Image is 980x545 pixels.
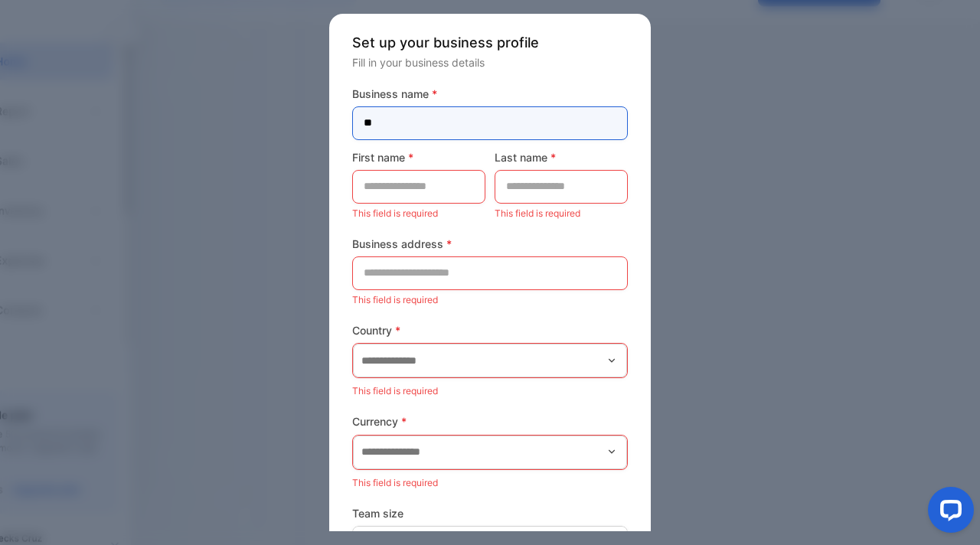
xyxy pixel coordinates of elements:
[352,149,485,165] label: First name
[352,413,628,429] label: Currency
[352,86,628,102] label: Business name
[352,32,628,53] p: Set up your business profile
[916,481,980,545] iframe: LiveChat chat widget
[495,204,628,224] p: This field is required
[352,505,628,521] label: Team size
[495,149,628,165] label: Last name
[352,204,485,224] p: This field is required
[352,54,628,70] p: Fill in your business details
[352,473,628,493] p: This field is required
[352,381,628,401] p: This field is required
[352,236,628,252] label: Business address
[352,322,628,338] label: Country
[352,290,628,310] p: This field is required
